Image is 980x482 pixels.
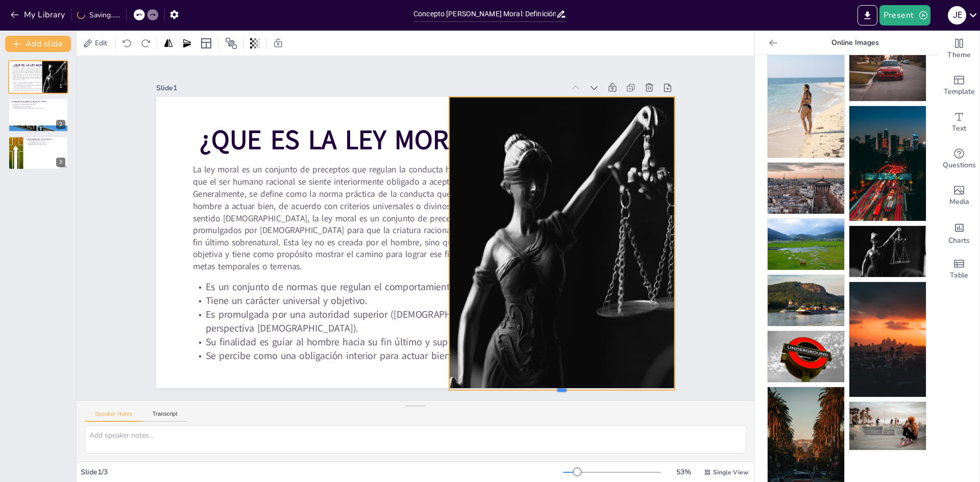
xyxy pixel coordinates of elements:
[939,214,979,251] div: Add charts and graphs
[849,226,926,277] img: pexels-photo-6077181.jpeg
[13,63,47,67] span: ¿QUE ES LA LEY MORAL?
[939,251,979,288] div: Add a table
[14,83,33,85] span: Tiene un carácter universal y objetivo.
[944,86,975,97] span: Template
[56,158,65,167] div: 3
[8,136,68,170] div: 3
[939,141,979,177] div: Get real-time input from your audience
[56,82,65,91] div: 1
[939,67,979,104] div: Add ready made slides
[142,411,188,422] button: Transcript
[198,35,214,52] div: Layout
[200,258,489,302] span: Es un conjunto de normas que regulan el comportamiento humano.
[947,49,971,61] span: Theme
[948,235,970,246] span: Charts
[14,85,50,88] span: Es promulgada por una autoridad superior ([DEMOGRAPHIC_DATA], en la perspectiva [DEMOGRAPHIC_DATA]).
[857,5,877,26] button: Export to PowerPoint
[939,104,979,141] div: Add text boxes
[93,38,109,48] span: Edit
[11,102,65,104] p: La conciencia humana es un guía interna.
[768,331,844,382] img: g834ed44c5a1e5575f4651658a26d9e49dc6da3f72969c5ef8b2a9bd507034f400c4e44f183f6a5a1e163dc1e690c0b51...
[11,107,65,109] p: La búsqueda de justicia es inherente a la ley moral.
[413,7,556,21] input: Insert title
[26,138,65,141] p: Propiedades de la Ley Moral
[225,37,237,49] span: Position
[193,326,503,372] span: Se percibe como una obligación interior para actuar bien y evitar el mal.
[77,10,120,20] div: Saving......
[952,123,966,134] span: Text
[943,160,976,171] span: Questions
[26,142,65,144] p: Inmutabilidad de la ley moral.
[8,98,68,132] div: 2
[172,57,579,109] div: Slide 1
[713,468,748,476] span: Single View
[208,100,499,166] span: ¿QUE ES LA LEY MORAL?
[194,313,483,356] span: Su finalidad es guiar al hombre hacia su fin último y supremo bien.
[189,141,495,268] span: La ley moral es un conjunto de preceptos que regulan la conducta humana y que el ser humano racio...
[11,106,65,108] p: Reflejada en las leyes sociales.
[11,99,65,103] p: Prueba de la existencia de la Ley Moral
[5,36,71,52] button: Add slide
[12,68,47,81] span: La ley moral es un conjunto de preceptos que regulan la conducta humana y que el ser humano racio...
[11,104,65,106] p: Manifiesta la responsabilidad personal.
[949,196,969,208] span: Media
[14,82,47,83] span: Es un conjunto de normas que regulan el comportamiento humano.
[768,275,844,326] img: ga1f1c79498cd8b83538e8e54c6f0f1be2405cc0bee148f371412f0868e1dc4fcdd9bdf610cea9f7a63006c8b91e31d53...
[56,120,65,129] div: 2
[948,6,966,24] div: J e
[14,88,47,89] span: Su finalidad es guiar al hombre hacia su fin último y supremo bien.
[671,467,696,477] div: 53 %
[14,89,50,91] span: Se percibe como una obligación interior para actuar bien y evitar el mal.
[849,402,926,450] img: pexels-photo-3006223.jpeg
[879,5,930,26] button: Present
[196,285,508,331] span: Es promulgada por una autoridad superior ([DEMOGRAPHIC_DATA], en la perspectiva [DEMOGRAPHIC_DATA]).
[81,467,563,477] div: Slide 1 / 3
[26,144,65,146] p: Obligatoriedad de la ley moral.
[948,5,966,26] button: J e
[8,7,69,23] button: My Library
[849,282,926,397] img: pexels-photo-3877434.jpeg
[950,270,968,281] span: Table
[849,106,926,221] img: pexels-photo-2932436.jpeg
[768,43,844,158] img: g2a95fd03b0553cc1f971704ca5c2155c35e5e7539d9e6d2e152dc338fe7b19092f9aa83cf8983aba7f5059ffaa1d2ef7...
[768,219,844,270] img: g5c20e20a365986e4062a2e13795597aa8c79a36e9913861776928d561140764c2f178c78a836c35f1c04ea7cebb8453b...
[768,163,844,214] img: g3813d2be5fe98ffe08e7b9cc2c01170fa3d3b52aa7d6a17f031e7a69266acd6b61bd8f68502fe6c29f521b002948d023...
[26,140,65,142] p: Universalidad de la ley moral.
[939,31,979,67] div: Change the overall theme
[8,60,68,94] div: 1
[85,411,142,422] button: Speaker Notes
[781,31,928,55] p: Online Images
[199,271,361,301] span: Tiene un carácter universal y objetivo.
[939,177,979,214] div: Add images, graphics, shapes or video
